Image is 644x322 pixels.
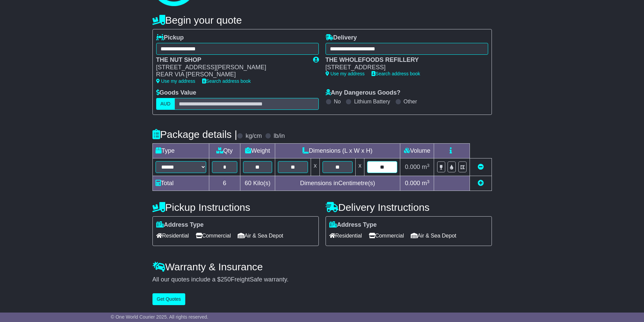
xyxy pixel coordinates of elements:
[273,132,285,140] label: lb/in
[111,314,209,320] span: © One World Courier 2025. All rights reserved.
[221,276,231,283] span: 250
[356,158,364,176] td: x
[478,164,484,170] a: Remove this item
[326,64,481,71] div: [STREET_ADDRESS]
[326,34,357,42] label: Delivery
[202,78,251,84] a: Search address book
[156,89,196,97] label: Goods Value
[156,71,306,78] div: REAR VIA [PERSON_NAME]
[478,180,484,187] a: Add new item
[422,164,430,170] span: m
[152,276,492,283] div: All our quotes include a $ FreightSafe warranty.
[404,98,417,105] label: Other
[156,78,195,84] a: Use my address
[240,176,275,191] td: Kilo(s)
[311,158,319,176] td: x
[156,56,306,64] div: THE NUT SHOP
[209,144,240,158] td: Qty
[275,144,400,158] td: Dimensions (L x W x H)
[405,164,420,170] span: 0.000
[369,230,404,241] span: Commercial
[152,176,209,191] td: Total
[240,144,275,158] td: Weight
[152,129,237,140] h4: Package details |
[354,98,390,105] label: Lithium Battery
[156,64,306,71] div: [STREET_ADDRESS][PERSON_NAME]
[422,180,430,187] span: m
[427,179,430,184] sup: 3
[238,230,283,241] span: Air & Sea Depot
[405,180,420,187] span: 0.000
[400,144,434,158] td: Volume
[275,176,400,191] td: Dimensions in Centimetre(s)
[427,163,430,168] sup: 3
[411,230,456,241] span: Air & Sea Depot
[326,56,481,64] div: THE WHOLEFOODS REFILLERY
[152,144,209,158] td: Type
[245,180,252,187] span: 60
[326,89,401,97] label: Any Dangerous Goods?
[334,98,341,105] label: No
[329,230,362,241] span: Residential
[245,132,262,140] label: kg/cm
[152,15,492,26] h4: Begin your quote
[156,98,175,110] label: AUD
[196,230,231,241] span: Commercial
[156,221,204,229] label: Address Type
[329,221,377,229] label: Address Type
[209,176,240,191] td: 6
[372,71,420,76] a: Search address book
[152,261,492,272] h4: Warranty & Insurance
[326,202,492,213] h4: Delivery Instructions
[152,202,319,213] h4: Pickup Instructions
[326,71,365,76] a: Use my address
[152,293,186,305] button: Get Quotes
[156,34,184,42] label: Pickup
[156,230,189,241] span: Residential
